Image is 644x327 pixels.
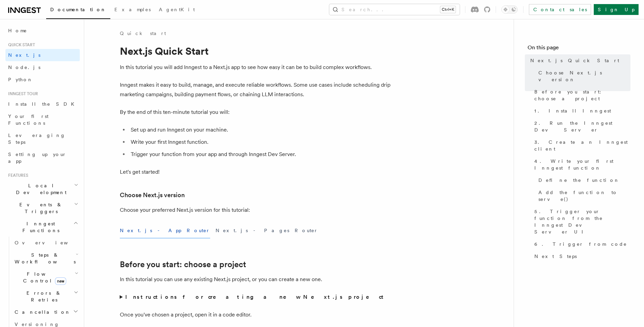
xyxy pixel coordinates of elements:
[120,205,391,215] p: Choose your preferred Next.js version for this tutorial:
[12,309,71,315] span: Cancellation
[536,174,630,186] a: Define the function
[12,306,80,318] button: Cancellation
[120,275,391,284] p: In this tutorial you can use any existing Next.js project, or you can create a new one.
[536,67,630,86] a: Choose Next.js version
[12,237,80,249] a: Overview
[129,125,391,135] li: Set up and run Inngest on your machine.
[5,98,80,110] a: Install the SDK
[538,177,620,184] span: Define the function
[5,179,80,199] button: Local Development
[5,110,80,129] a: Your first Functions
[8,77,33,82] span: Python
[8,52,40,58] span: Next.js
[120,223,210,238] button: Next.js - App Router
[5,91,38,97] span: Inngest tour
[114,7,151,12] span: Examples
[530,57,619,64] span: Next.js Quick Start
[534,88,630,102] span: Before you start: choose a project
[55,277,66,285] span: new
[125,294,386,300] strong: Instructions for creating a new Next.js project
[155,2,199,18] a: AgentKit
[120,30,166,37] a: Quick start
[12,249,80,268] button: Steps & Workflows
[120,190,185,200] a: Choose Next.js version
[532,250,630,262] a: Next Steps
[534,158,630,171] span: 4. Write your first Inngest function
[536,186,630,205] a: Add the function to serve()
[129,150,391,159] li: Trigger your function from your app and through Inngest Dev Server.
[5,73,80,86] a: Python
[594,4,639,15] a: Sign Up
[12,271,75,284] span: Flow Control
[8,101,78,107] span: Install the SDK
[120,107,391,117] p: By the end of this ten-minute tutorial you will:
[538,189,630,203] span: Add the function to serve()
[8,114,49,126] span: Your first Functions
[5,61,80,73] a: Node.js
[501,5,518,14] button: Toggle dark mode
[534,208,630,235] span: 5. Trigger your function from the Inngest Dev Server UI
[5,42,35,48] span: Quick start
[129,137,391,147] li: Write your first Inngest function.
[5,148,80,167] a: Setting up your app
[528,44,630,54] h4: On this page
[534,253,577,260] span: Next Steps
[120,45,391,57] h1: Next.js Quick Start
[50,7,106,12] span: Documentation
[5,218,80,237] button: Inngest Functions
[538,69,630,83] span: Choose Next.js version
[532,238,630,250] a: 6. Trigger from code
[12,252,76,265] span: Steps & Workflows
[120,292,391,302] summary: Instructions for creating a new Next.js project
[440,6,456,13] kbd: Ctrl+K
[12,287,80,306] button: Errors & Retries
[12,290,74,303] span: Errors & Retries
[532,86,630,105] a: Before you start: choose a project
[532,105,630,117] a: 1. Install Inngest
[5,173,28,178] span: Features
[5,49,80,61] a: Next.js
[110,2,155,18] a: Examples
[532,136,630,155] a: 3. Create an Inngest client
[8,133,66,145] span: Leveraging Steps
[329,4,460,15] button: Search...Ctrl+K
[534,241,627,247] span: 6. Trigger from code
[534,107,611,114] span: 1. Install Inngest
[534,139,630,152] span: 3. Create an Inngest client
[15,240,85,245] span: Overview
[5,201,74,215] span: Events & Triggers
[5,24,80,37] a: Home
[534,120,630,133] span: 2. Run the Inngest Dev Server
[120,310,391,320] p: Once you've chosen a project, open it in a code editor.
[8,27,27,34] span: Home
[5,199,80,218] button: Events & Triggers
[120,167,391,177] p: Let's get started!
[5,220,73,234] span: Inngest Functions
[120,260,246,269] a: Before you start: choose a project
[15,322,59,327] span: Versioning
[8,152,67,164] span: Setting up your app
[532,155,630,174] a: 4. Write your first Inngest function
[5,182,74,196] span: Local Development
[12,268,80,287] button: Flow Controlnew
[529,4,591,15] a: Contact sales
[532,117,630,136] a: 2. Run the Inngest Dev Server
[8,65,40,70] span: Node.js
[159,7,195,12] span: AgentKit
[120,63,391,72] p: In this tutorial you will add Inngest to a Next.js app to see how easy it can be to build complex...
[216,223,318,238] button: Next.js - Pages Router
[46,2,110,19] a: Documentation
[5,129,80,148] a: Leveraging Steps
[532,205,630,238] a: 5. Trigger your function from the Inngest Dev Server UI
[120,80,391,99] p: Inngest makes it easy to build, manage, and execute reliable workflows. Some use cases include sc...
[528,54,630,67] a: Next.js Quick Start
